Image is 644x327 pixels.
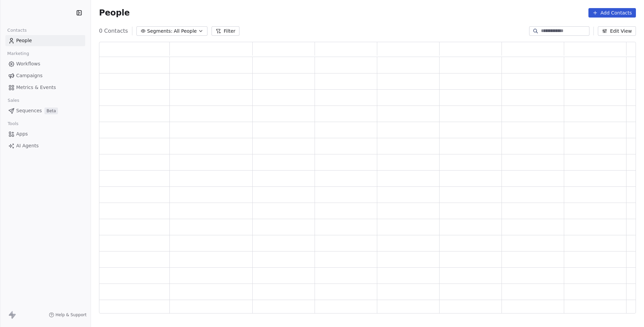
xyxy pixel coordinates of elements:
a: Workflows [5,58,85,69]
a: Help & Support [49,312,87,318]
span: 0 Contacts [99,27,128,35]
span: Contacts [4,25,30,35]
span: All People [174,28,197,35]
a: Apps [5,128,85,140]
span: Sequences [16,107,42,114]
span: Segments: [147,28,172,35]
a: Metrics & Events [5,82,85,93]
a: People [5,35,85,46]
span: Help & Support [56,312,87,318]
button: Edit View [598,26,636,36]
span: People [16,37,32,44]
a: AI Agents [5,140,85,151]
span: People [99,8,130,18]
span: Metrics & Events [16,84,56,91]
a: Campaigns [5,70,85,81]
span: Workflows [16,60,40,67]
button: Filter [212,26,239,36]
span: AI Agents [16,142,39,149]
span: Marketing [4,49,32,59]
span: Apps [16,130,28,138]
button: Add Contacts [588,8,636,18]
a: SequencesBeta [5,105,85,116]
span: Tools [5,119,21,129]
span: Sales [5,95,22,106]
span: Beta [44,108,58,114]
span: Campaigns [16,72,42,79]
